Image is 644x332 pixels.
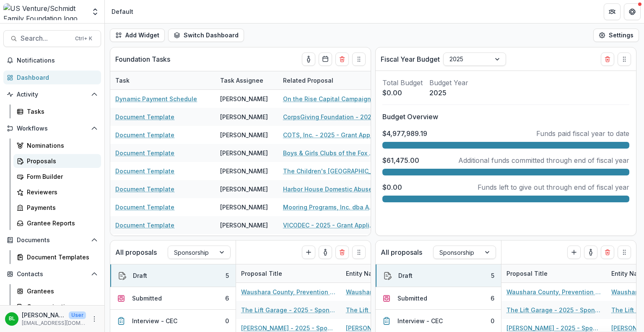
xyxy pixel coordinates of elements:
div: 5 [226,271,229,280]
div: Entity Name [341,264,446,282]
button: More [89,314,99,324]
div: Proposal Title [236,264,341,282]
div: 6 [491,294,494,303]
p: $61,475.00 [382,155,419,165]
div: [PERSON_NAME] [220,94,268,103]
button: Notifications [3,54,101,67]
div: Interview - CEC [397,316,443,325]
p: Additional funds committed through end of fiscal year [458,155,629,165]
a: Dynamic Payment Schedule [115,94,197,103]
a: Proposals [13,154,101,168]
div: Related Proposal [278,71,383,89]
div: [PERSON_NAME] [220,131,268,139]
div: Draft [133,271,147,280]
a: COTS, Inc. - 2025 - Grant Application [283,131,378,139]
div: Proposals [27,157,94,165]
div: 0 [225,316,229,325]
div: Proposal Title [236,269,287,278]
a: Grantee Reports [13,216,101,230]
a: Nominations [13,139,101,152]
span: Workflows [17,125,88,132]
p: [EMAIL_ADDRESS][DOMAIN_NAME] [22,319,86,327]
div: Grantees [27,287,94,295]
div: Task Assignee [215,71,278,89]
p: User [69,311,86,319]
button: Submitted6 [376,287,501,310]
div: 6 [225,294,229,303]
div: Task [110,76,135,85]
div: Document Templates [27,253,94,261]
div: Proposal Title [501,269,553,278]
a: The Children's [GEOGRAPHIC_DATA] - 2025 - Grant Application [283,167,378,175]
button: Add Widget [110,29,165,42]
button: Open Documents [3,233,101,247]
button: Drag [618,52,631,66]
div: Task [110,71,215,89]
p: [PERSON_NAME] [22,311,65,319]
button: toggle-assigned-to-me [319,246,332,259]
a: The Lift Garage [346,306,392,314]
div: Nominations [27,141,94,150]
button: Open Contacts [3,267,101,281]
span: Contacts [17,271,88,278]
button: Drag [352,52,366,66]
p: Budget Overview [382,112,629,122]
p: Funds paid fiscal year to date [536,128,629,139]
a: Document Template [115,221,174,230]
button: toggle-assigned-to-me [584,246,597,259]
span: Documents [17,237,88,244]
p: Fiscal Year Budget [381,54,440,64]
div: Submitted [397,294,427,303]
button: Draft5 [110,264,236,287]
div: [PERSON_NAME] [220,203,268,212]
div: Entity Name [341,269,386,278]
p: Total Budget [382,78,423,88]
a: The Lift Garage - 2025 - Sponsorship Application Grant [506,306,601,314]
a: Document Template [115,149,174,157]
nav: breadcrumb [108,5,137,18]
a: Mooring Programs, Inc. dba Apricity - 2025 - Grant Application [283,203,378,212]
div: Dashboard [17,73,94,82]
img: US Venture/Schmidt Family Foundation logo [3,3,86,20]
div: [PERSON_NAME] [220,185,268,193]
div: [PERSON_NAME] [220,167,268,175]
a: Communications [13,300,101,314]
div: Proposal Title [501,264,606,282]
button: Draft5 [376,264,501,287]
button: Delete card [601,246,614,259]
div: [PERSON_NAME] [220,149,268,157]
p: $0.00 [382,88,423,98]
a: Document Template [115,185,174,193]
button: Calendar [319,52,332,66]
a: Dashboard [3,71,101,84]
span: Activity [17,91,88,98]
p: All proposals [115,247,157,257]
p: 2025 [429,88,468,98]
p: $0.00 [382,182,402,192]
button: toggle-assigned-to-me [302,52,315,66]
a: Document Template [115,112,174,121]
div: Tasks [27,107,94,116]
a: The Lift Garage - 2025 - Sponsorship Application Grant [241,306,336,314]
a: Boys & Girls Clubs of the Fox Valley - 2025 - Grant Application [283,149,378,157]
button: Submitted6 [110,287,236,310]
button: Create Proposal [567,246,581,259]
button: Create Proposal [302,246,315,259]
p: $4,977,989.19 [382,128,427,139]
button: Open entity switcher [89,3,101,20]
a: Form Builder [13,170,101,183]
div: Payments [27,203,94,212]
a: Waushara County, Prevention Council [346,288,441,296]
p: All proposals [381,247,422,257]
div: Draft [398,271,413,280]
a: On the Rise Capital Campaign [283,94,371,103]
div: Reviewers [27,188,94,196]
button: Partners [604,3,621,20]
p: Budget Year [429,78,468,88]
a: Waushara County, Prevention Council - 2025 - Grant Application [506,288,601,296]
div: 5 [491,271,494,280]
p: Funds left to give out through end of fiscal year [478,182,629,192]
div: [PERSON_NAME] [220,221,268,230]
